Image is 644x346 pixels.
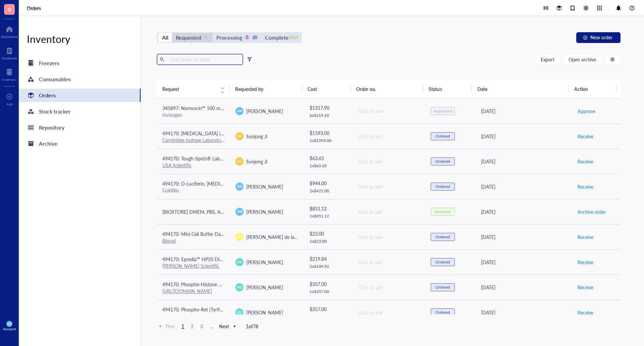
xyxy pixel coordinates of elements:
[435,234,450,240] div: Ordered
[176,33,201,42] div: Requested
[246,133,267,140] span: Sunjong Ji
[481,208,567,215] div: [DATE]
[6,102,13,106] div: Add
[198,323,206,329] span: 3
[481,233,567,241] div: [DATE]
[578,284,593,291] span: Receive
[237,184,242,189] span: KW
[577,106,596,116] button: Approve
[39,139,57,148] div: Archive
[27,5,42,11] a: Orders
[246,323,258,329] span: 1 of 78
[19,56,141,70] a: Freezers
[578,183,593,190] span: Receive
[310,205,347,212] div: $ 851.12
[3,327,16,331] div: Account
[2,67,17,82] a: Inventory
[310,138,347,143] div: 1 x $ 1593.00
[310,104,347,111] div: $ 1317.90
[310,280,347,288] div: $ 357.00
[237,209,242,214] span: KW
[481,133,567,140] div: [DATE]
[435,285,450,290] div: Ordered
[157,32,302,43] div: segmented control
[352,99,425,124] td: Click to add
[435,184,450,189] div: Ordered
[244,35,250,41] div: 0
[157,80,230,98] th: Request
[578,258,593,266] span: Receive
[162,262,219,269] a: [PERSON_NAME] Scientific
[481,258,567,266] div: [DATE]
[577,206,606,217] button: Archive order
[435,134,450,139] div: Ordered
[481,183,567,190] div: [DATE]
[590,35,612,40] span: New order
[481,107,567,115] div: [DATE]
[162,237,176,244] a: Biorad
[39,123,64,132] div: Repository
[39,107,71,116] div: Stock tracker
[578,208,606,215] span: Archive order
[162,208,311,215] span: [BIOSTORE] DMEM, PBS, Accutase, Neurobasal, and [MEDICAL_DATA]
[265,33,288,42] div: Complete
[563,54,602,65] button: Open archive
[19,105,141,118] a: Stock tracker
[310,264,347,269] div: 2 x $ 109.92
[246,284,283,291] span: [PERSON_NAME]
[433,108,452,114] div: Requested
[162,306,261,313] span: 494170: Phospho-Ret (Tyr905) Antibody #3221
[219,323,238,329] span: Next
[167,54,240,64] input: Find orders in table
[578,107,595,115] span: Approve
[435,310,450,315] div: Ordered
[358,233,420,241] div: Click to add
[162,162,192,168] a: USA Scientific
[179,323,187,329] span: 1
[39,75,71,84] div: Consumables
[162,231,272,237] span: 494170: Mini Cell Buffer Dams #[PHONE_NUMBER]
[310,129,347,137] div: $ 1593.00
[246,183,283,190] span: [PERSON_NAME]
[203,35,209,41] div: 1
[481,309,567,316] div: [DATE]
[246,309,283,316] span: [PERSON_NAME]
[352,149,425,174] td: Click to add
[237,133,241,139] span: SJ
[1,35,18,39] div: Dashboard
[1,24,18,39] a: Dashboard
[310,230,347,237] div: $ 23.00
[352,199,425,224] td: Click to add
[358,284,420,291] div: Click to add
[358,208,420,215] div: Click to add
[162,130,263,137] span: 494170: [MEDICAL_DATA] (¹³C₅, 99%); 0.1 gram
[246,234,332,240] span: [PERSON_NAME] de la [PERSON_NAME]
[162,137,228,143] a: Cambridge Isotope Laboratories
[2,56,17,60] div: Notebook
[352,174,425,199] td: Click to add
[310,314,347,319] div: 1 x $ 357.00
[162,281,302,288] span: 494170: Phospho-Histone H2A.X (Ser139/Tyr142) Antibody #5438
[351,80,424,98] th: Order no.
[237,259,242,265] span: KV
[2,78,17,82] div: Inventory
[162,105,259,111] span: 345897: Normocin™ 500 mg (10 x 1 ml tubes)
[310,255,347,262] div: $ 219.84
[577,257,594,267] button: Receive
[8,323,11,325] span: KW
[19,72,141,86] a: Consumables
[237,309,242,315] span: RD
[2,45,17,60] a: Notebook
[188,323,196,329] span: 2
[578,133,593,140] span: Receive
[157,323,175,329] span: Prev
[435,259,450,265] div: Ordered
[310,239,347,244] div: 1 x $ 23.00
[577,181,594,192] button: Receive
[352,300,425,325] td: Click to add
[8,5,11,13] span: K
[237,284,242,290] span: RD
[162,187,225,193] div: GoldBio
[252,35,258,41] div: 20
[481,158,567,165] div: [DATE]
